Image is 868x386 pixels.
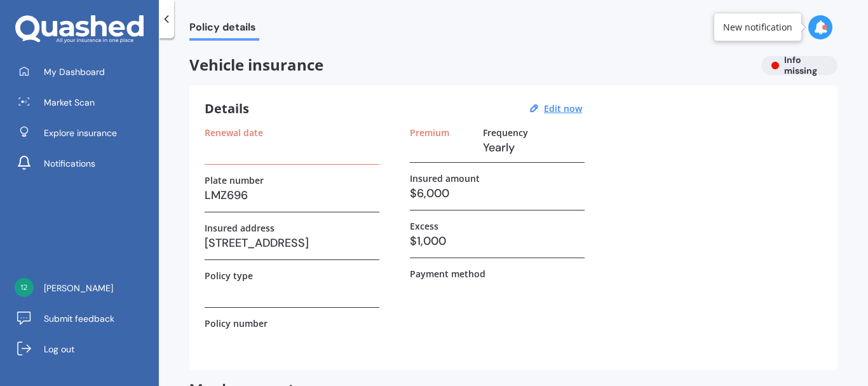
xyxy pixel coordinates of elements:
[44,157,95,170] span: Notifications
[205,186,379,205] h3: LMZ696
[483,127,528,138] label: Frequency
[410,268,485,279] label: Payment method
[189,56,751,74] span: Vehicle insurance
[44,343,74,355] span: Log out
[189,21,259,38] span: Policy details
[15,278,34,297] img: 34848ad420fd38e03e4e47574f71338f
[44,312,114,325] span: Submit feedback
[44,96,95,109] span: Market Scan
[410,184,585,203] h3: $6,000
[10,336,159,362] a: Log out
[10,151,159,176] a: Notifications
[10,275,159,301] a: [PERSON_NAME]
[540,103,586,114] button: Edit now
[483,138,585,157] h3: Yearly
[410,221,438,231] label: Excess
[44,282,113,294] span: [PERSON_NAME]
[10,120,159,146] a: Explore insurance
[410,231,585,251] h3: $1,000
[410,173,480,184] label: Insured amount
[205,270,253,281] label: Policy type
[723,21,792,34] div: New notification
[205,175,264,186] label: Plate number
[205,318,268,329] label: Policy number
[205,223,275,233] label: Insured address
[205,127,263,138] label: Renewal date
[10,306,159,331] a: Submit feedback
[44,127,117,139] span: Explore insurance
[10,59,159,85] a: My Dashboard
[544,102,582,114] u: Edit now
[205,233,379,252] h3: [STREET_ADDRESS]
[44,65,105,78] span: My Dashboard
[10,90,159,115] a: Market Scan
[410,127,449,138] label: Premium
[205,100,249,117] h3: Details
